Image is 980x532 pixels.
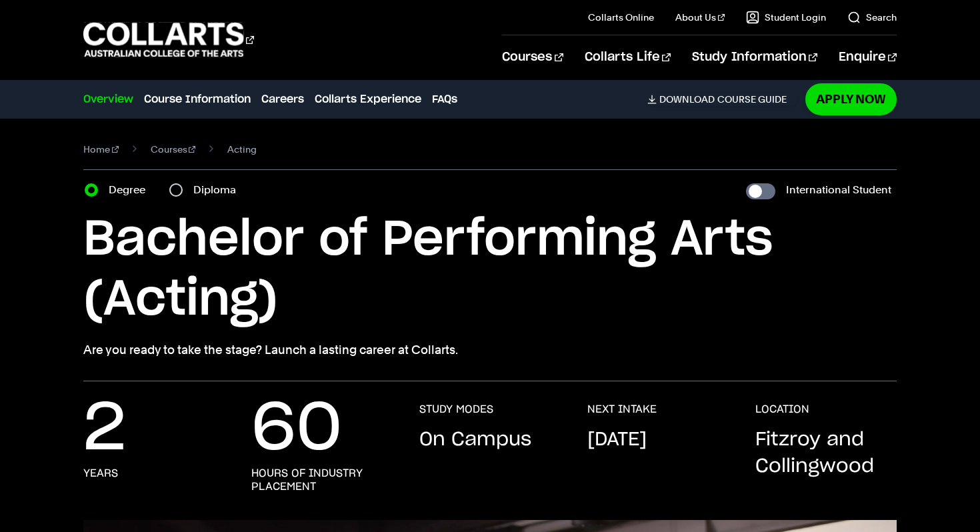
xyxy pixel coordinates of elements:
p: 2 [83,403,126,456]
a: Apply Now [805,83,897,115]
span: Acting [227,140,257,159]
div: Go to homepage [83,21,254,59]
a: Courses [151,140,196,159]
p: On Campus [419,427,531,453]
a: Home [83,140,119,159]
a: Overview [83,91,133,107]
p: 60 [251,403,342,456]
h3: years [83,467,118,480]
h3: NEXT INTAKE [587,403,657,416]
h3: STUDY MODES [419,403,493,416]
a: Course Information [144,91,251,107]
a: Courses [502,35,563,79]
h3: LOCATION [755,403,809,416]
p: Are you ready to take the stage? Launch a lasting career at Collarts. [83,341,897,359]
a: Study Information [692,35,817,79]
p: [DATE] [587,427,647,453]
a: About Us [675,11,725,24]
a: Student Login [746,11,826,24]
a: Collarts Life [585,35,671,79]
a: Collarts Online [588,11,654,24]
p: Fitzroy and Collingwood [755,427,897,480]
a: Collarts Experience [315,91,421,107]
a: DownloadCourse Guide [647,93,797,105]
h1: Bachelor of Performing Arts (Acting) [83,210,897,330]
a: FAQs [432,91,457,107]
a: Careers [261,91,304,107]
label: Degree [109,181,153,199]
a: Search [847,11,897,24]
a: Enquire [839,35,897,79]
span: Download [659,93,715,105]
h3: hours of industry placement [251,467,393,493]
label: Diploma [193,181,244,199]
label: International Student [786,181,891,199]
